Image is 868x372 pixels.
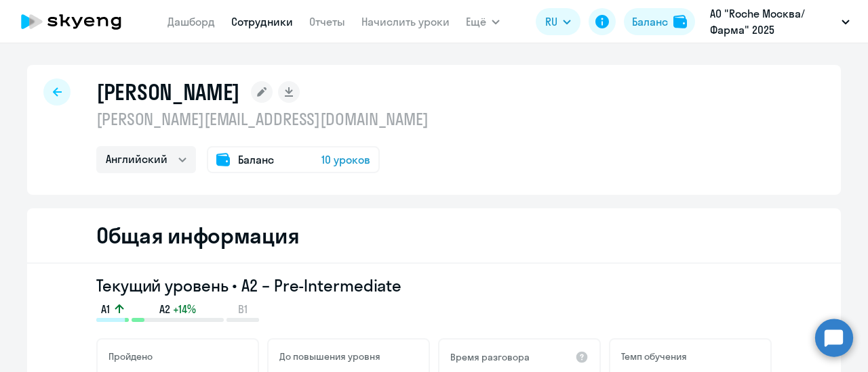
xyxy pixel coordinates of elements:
a: Дашборд [167,15,215,28]
span: 10 уроков [321,152,370,168]
span: RU [545,14,557,30]
span: B1 [238,302,248,317]
h5: Время разговора [450,351,530,363]
span: Ещё [466,14,486,30]
h5: Темп обучения [621,350,687,363]
a: Начислить уроки [361,15,450,28]
span: A1 [101,302,110,317]
a: Сотрудники [231,15,293,28]
span: Баланс [238,152,274,168]
h3: Текущий уровень • A2 – Pre-Intermediate [96,275,772,296]
button: АО "Roche Москва/Фарма" 2025 постоплата, [GEOGRAPHIC_DATA] | ЗАО Рош [GEOGRAPHIC_DATA] (IT-департ... [703,5,856,38]
button: RU [536,8,580,35]
button: Балансbalance [624,8,695,35]
h5: До повышения уровня [279,350,380,363]
img: balance [673,15,687,28]
a: Отчеты [309,15,345,28]
h5: Пройдено [108,350,153,363]
button: Ещё [466,8,500,35]
h1: [PERSON_NAME] [96,78,240,106]
p: [PERSON_NAME][EMAIL_ADDRESS][DOMAIN_NAME] [96,108,429,130]
span: +14% [173,302,196,317]
p: АО "Roche Москва/Фарма" 2025 постоплата, [GEOGRAPHIC_DATA] | ЗАО Рош [GEOGRAPHIC_DATA] (IT-департ... [710,5,836,38]
h2: Общая информация [96,222,299,249]
div: Баланс [632,14,668,30]
span: A2 [159,302,170,317]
